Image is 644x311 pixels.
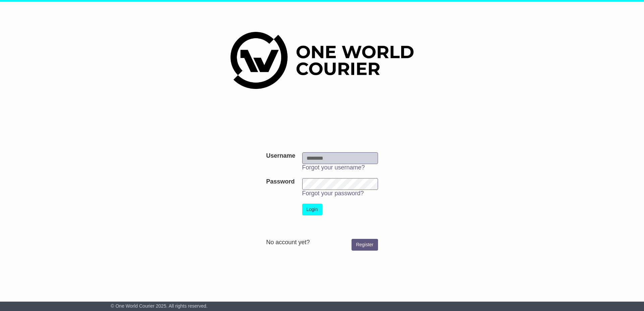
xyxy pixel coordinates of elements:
[230,32,414,89] img: One World
[111,303,208,309] span: © One World Courier 2025. All rights reserved.
[352,239,378,251] a: Register
[302,164,365,171] a: Forgot your username?
[266,239,378,246] div: No account yet?
[302,190,364,197] a: Forgot your password?
[302,204,322,215] button: Login
[266,178,294,186] label: Password
[266,152,295,160] label: Username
